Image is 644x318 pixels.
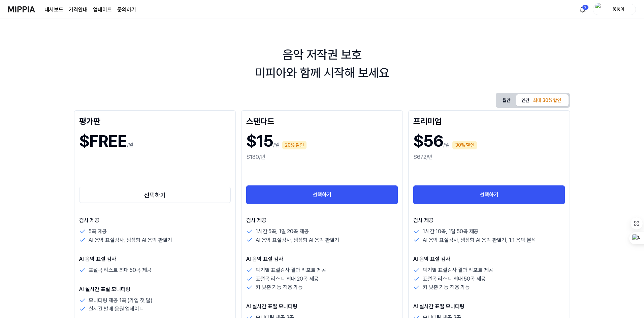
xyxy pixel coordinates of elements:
p: 실시간 발매 음원 업데이트 [89,305,144,313]
button: profile웅둥이 [593,4,636,15]
p: 1시간 10곡, 1일 50곡 제공 [423,227,478,236]
p: AI 음악 표절검사, 생성형 AI 음악 판별기 [89,236,172,245]
p: /월 [127,141,133,149]
p: AI 실시간 표절 모니터링 [246,303,398,311]
p: AI 음악 표절 검사 [79,255,231,263]
p: AI 음악 표절 검사 [413,255,565,263]
p: 키 맞춤 기능 적용 가능 [256,283,303,292]
p: 악기별 표절검사 결과 리포트 제공 [256,266,326,275]
div: 프리미엄 [413,115,565,126]
button: 연간 [516,94,569,106]
div: 30% 할인 [452,141,477,149]
p: /월 [273,141,280,149]
h1: $FREE [79,129,127,153]
div: $672/년 [413,153,565,161]
div: 최대 30% 할인 [531,96,563,106]
div: 2 [582,5,589,10]
button: 알림2 [577,4,588,15]
button: 선택하기 [413,185,565,204]
p: 표절곡 리스트 최대 50곡 제공 [89,266,151,275]
a: 업데이트 [93,6,112,14]
p: 검사 제공 [413,216,565,224]
div: 평가판 [79,115,231,126]
div: 20% 할인 [282,141,307,149]
div: 웅둥이 [605,5,632,13]
a: 문의하기 [117,6,136,14]
p: AI 실시간 표절 모니터링 [413,303,565,311]
button: 선택하기 [246,185,398,204]
h1: $56 [413,129,443,153]
p: 키 맞춤 기능 적용 가능 [423,283,470,292]
p: 검사 제공 [246,216,398,224]
div: $180/년 [246,153,398,161]
div: 스탠다드 [246,115,398,126]
p: AI 음악 표절 검사 [246,255,398,263]
p: AI 음악 표절검사, 생성형 AI 음악 판별기, 1:1 음악 분석 [423,236,536,245]
button: 월간 [497,94,516,107]
p: 모니터링 제공 1곡 (가입 첫 달) [89,296,153,305]
p: 1시간 5곡, 1일 20곡 제공 [256,227,309,236]
p: 검사 제공 [79,216,231,224]
button: 선택하기 [79,187,231,203]
p: AI 실시간 표절 모니터링 [79,285,231,293]
p: 표절곡 리스트 최대 20곡 제공 [256,275,318,283]
a: 대시보드 [44,6,63,14]
p: 5곡 제공 [89,227,107,236]
img: 알림 [579,5,587,13]
p: 악기별 표절검사 결과 리포트 제공 [423,266,493,275]
p: 표절곡 리스트 최대 50곡 제공 [423,275,485,283]
p: /월 [443,141,450,149]
h1: $15 [246,129,273,153]
a: 선택하기 [79,185,231,204]
button: 가격안내 [69,6,88,14]
p: AI 음악 표절검사, 생성형 AI 음악 판별기 [256,236,339,245]
img: profile [595,3,603,16]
